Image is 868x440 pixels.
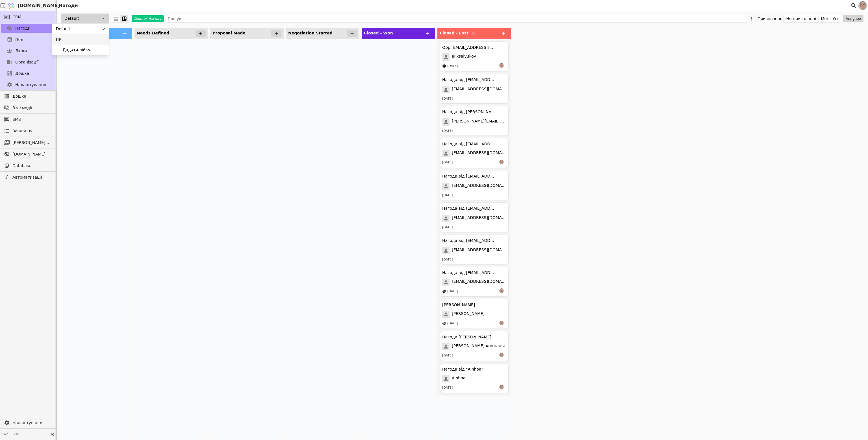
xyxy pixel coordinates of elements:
div: Нагода від [EMAIL_ADDRESS][DOMAIN_NAME][EMAIL_ADDRESS][DOMAIN_NAME][DATE] [440,170,509,200]
span: Події [15,37,26,43]
div: Нагода від [PERSON_NAME][EMAIL_ADDRESS][DOMAIN_NAME][PERSON_NAME][EMAIL_ADDRESS][DOMAIN_NAME][DATE] [440,106,509,136]
button: Додати Нагоду [132,15,164,22]
div: Нагода від [EMAIL_ADDRESS][DOMAIN_NAME][EMAIL_ADDRESS][DOMAIN_NAME][DATE] [440,235,509,264]
a: Завдання [1,126,55,135]
div: [DATE] [442,386,453,390]
span: [PERSON_NAME] компанія [452,343,505,350]
div: [DATE] [442,225,453,230]
div: [DATE] [442,257,453,262]
span: Організації [15,59,38,65]
span: Negotiation Started [288,31,333,35]
span: Завдання [12,128,32,134]
img: РS [499,160,504,164]
div: [DATE] [442,193,453,198]
span: [DOMAIN_NAME] [18,2,60,9]
button: Assignee [843,15,863,22]
div: [DATE] [442,129,453,133]
img: РS [499,321,504,325]
span: Дошка [12,93,52,99]
span: [EMAIL_ADDRESS][DOMAIN_NAME] [452,215,506,222]
button: Усі [830,15,841,23]
div: [DATE] [447,289,458,294]
span: Нагоди [15,25,31,31]
span: Closed - Won [364,31,393,35]
div: Нагода від [EMAIL_ADDRESS][DOMAIN_NAME][EMAIL_ADDRESS][DOMAIN_NAME][DATE] [440,202,509,232]
img: online-store.svg [442,321,446,325]
div: Нагода від [EMAIL_ADDRESS][DOMAIN_NAME] [442,141,496,147]
div: Нагода від "Ainhoa"Ainhoa[DATE]РS [440,363,509,393]
span: Proposal Made [212,31,246,35]
div: Нагода від [EMAIL_ADDRESS][DOMAIN_NAME][EMAIL_ADDRESS][DOMAIN_NAME][DATE]РS [440,267,509,297]
span: Default [56,26,70,32]
span: Дошка [15,71,29,76]
span: 11 [471,31,476,35]
a: Люди [1,46,55,55]
span: Зменшити [2,432,48,437]
span: [EMAIL_ADDRESS][DOMAIN_NAME] [452,150,506,157]
div: Нагода від [EMAIL_ADDRESS][DOMAIN_NAME] [442,77,496,83]
a: SMS [1,115,55,124]
div: [PERSON_NAME][PERSON_NAME][DATE]РS [440,299,509,329]
span: [PERSON_NAME][EMAIL_ADDRESS][DOMAIN_NAME] [452,118,506,126]
a: Взаємодії [1,103,55,112]
span: CRM [12,14,21,20]
span: [PERSON_NAME] розсилки [12,140,52,146]
span: Налаштування [12,420,52,426]
div: Нагода від "Ainhoa" [442,366,483,372]
h2: Нагоди [57,2,78,9]
a: CRM [1,12,55,21]
div: Opp [EMAIL_ADDRESS][DOMAIN_NAME]aliksalyukov[DATE]РS [440,41,509,71]
span: aliksalyukov [452,53,476,61]
a: Нагоди [1,24,55,33]
img: РS [499,353,504,357]
a: Організації [1,58,55,67]
div: [DATE] [442,160,453,165]
span: [EMAIL_ADDRESS][DOMAIN_NAME] [452,279,506,286]
span: [EMAIL_ADDRESS][DOMAIN_NAME] [452,86,506,93]
div: Нагода від [EMAIL_ADDRESS][DOMAIN_NAME] [442,205,496,211]
div: Нагода від [EMAIL_ADDRESS][DOMAIN_NAME] [442,238,496,244]
a: Налаштування [1,418,55,427]
span: Налаштування [15,82,46,88]
button: Мої [819,15,830,23]
span: Closed - Lost [440,31,468,35]
button: Не призначені [784,15,819,23]
span: [EMAIL_ADDRESS][DOMAIN_NAME] [452,183,506,190]
span: HR [56,36,61,42]
span: SMS [12,117,52,122]
a: [DOMAIN_NAME] [6,0,57,11]
img: РS [499,63,504,68]
div: Призначено [758,15,782,23]
a: Налаштування [1,80,55,89]
a: Додати Нагоду [128,15,164,22]
a: Автоматизації [1,173,55,182]
span: Взаємодії [12,105,52,111]
a: [DOMAIN_NAME] [1,150,55,159]
img: 1560949290925-CROPPED-IMG_0201-2-.jpg [858,1,867,10]
img: online-store.svg [442,289,446,293]
div: Нагода [PERSON_NAME][PERSON_NAME] компанія[DATE]РS [440,331,509,361]
img: Logo [7,0,15,11]
span: [PERSON_NAME] [452,311,485,318]
span: [EMAIL_ADDRESS][DOMAIN_NAME] [452,247,506,254]
span: Needs Defined [137,31,169,35]
img: online-store.svg [442,64,446,68]
span: Люди [15,48,27,54]
a: [PERSON_NAME] розсилки [1,138,55,147]
a: Database [1,161,55,170]
div: [DATE] [442,353,453,358]
div: [DATE] [447,321,458,326]
span: Автоматизації [12,174,52,180]
img: РS [499,385,504,389]
div: Opp [EMAIL_ADDRESS][DOMAIN_NAME] [442,45,496,51]
a: Дошка [1,92,55,101]
div: Додати лійку [62,47,90,53]
a: Дошка [1,69,55,78]
input: Пошук [166,15,747,23]
div: [DATE] [447,64,458,69]
div: [PERSON_NAME] [442,302,475,308]
span: Ainhoa [452,375,465,382]
div: Нагода від [EMAIL_ADDRESS][DOMAIN_NAME][EMAIL_ADDRESS][DOMAIN_NAME][DATE] [440,74,509,104]
span: [DOMAIN_NAME] [12,151,52,157]
div: [DATE] [442,97,453,101]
